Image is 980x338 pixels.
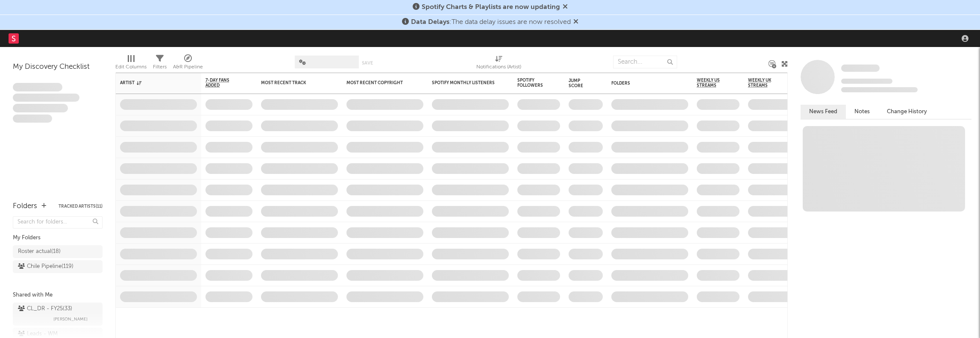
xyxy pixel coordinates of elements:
[697,78,727,88] span: Weekly US Streams
[432,80,496,85] div: Spotify Monthly Listeners
[173,51,203,76] div: A&R Pipeline
[13,245,103,258] a: Roster actual(18)
[153,51,167,76] div: Filters
[422,4,560,11] span: Spotify Charts & Playlists are now updating
[517,78,547,88] div: Spotify Followers
[18,262,73,272] div: Chile Pipeline ( 119 )
[611,81,675,86] div: Folders
[476,51,521,76] div: Notifications (Artist)
[748,78,780,88] span: Weekly UK Streams
[13,233,103,243] div: My Folders
[205,78,240,88] span: 7-Day Fans Added
[13,201,37,212] div: Folders
[841,65,880,72] span: Some Artist
[613,56,677,68] input: Search...
[18,247,61,257] div: Roster actual ( 18 )
[153,62,167,72] div: Filters
[476,62,521,72] div: Notifications (Artist)
[841,79,892,84] span: Tracking Since: [DATE]
[878,105,936,119] button: Change History
[411,19,449,26] span: Data Delays
[13,83,62,91] span: Lorem ipsum dolor
[13,216,103,229] input: Search for folders...
[120,80,184,85] div: Artist
[346,80,411,85] div: Most Recent Copyright
[13,62,103,72] div: My Discovery Checklist
[13,94,79,102] span: Integer aliquet in purus et
[13,303,103,326] a: CL_DR - FY25(33)[PERSON_NAME]
[13,115,52,123] span: Aliquam viverra
[362,61,373,65] button: Save
[411,19,571,26] span: : The data delay issues are now resolved
[563,4,568,11] span: Dismiss
[173,62,203,72] div: A&R Pipeline
[115,51,147,76] div: Edit Columns
[846,105,878,119] button: Notes
[573,19,578,26] span: Dismiss
[115,62,147,72] div: Edit Columns
[13,260,103,273] a: Chile Pipeline(119)
[13,104,68,112] span: Praesent ac interdum
[18,304,72,314] div: CL_DR - FY25 ( 33 )
[13,290,103,300] div: Shared with Me
[569,78,590,88] div: Jump Score
[841,64,880,73] a: Some Artist
[53,314,88,324] span: [PERSON_NAME]
[59,204,103,209] button: Tracked Artists(11)
[261,80,325,85] div: Most Recent Track
[841,87,918,92] span: 0 fans last week
[801,105,846,119] button: News Feed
